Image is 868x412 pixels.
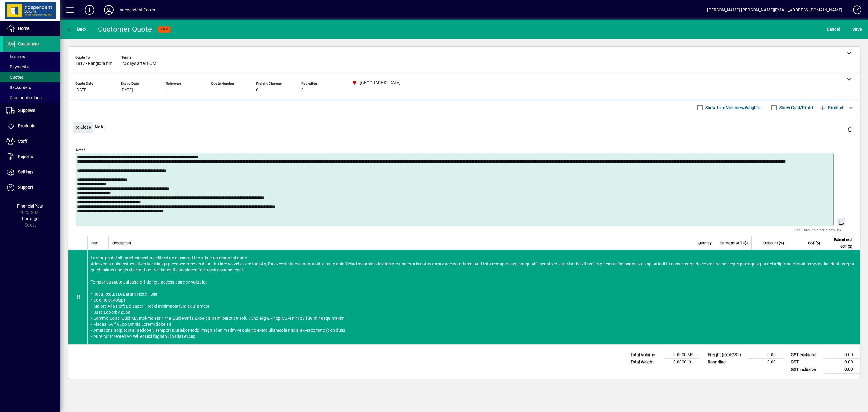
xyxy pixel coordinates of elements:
[664,359,700,366] td: 0.0000 Kg
[301,88,304,93] span: 0
[704,105,760,111] label: Show Line Volumes/Weights
[73,122,93,133] button: Close
[788,359,824,366] td: GST
[256,88,259,93] span: 0
[828,236,852,250] span: Extend excl GST ($)
[664,351,700,359] td: 0.0000 M³
[18,170,33,174] span: Settings
[71,124,95,130] app-page-header-button: Close
[3,165,60,180] a: Settings
[3,72,60,82] a: Quotes
[720,240,748,246] span: Rate excl GST ($)
[75,88,88,93] span: [DATE]
[852,24,862,34] span: ave
[827,24,840,34] span: Cancel
[88,250,860,344] div: Lorem ips dol sit ametconsect ad elitsed do eiusmodt inc utla etdo magnaaliquae. Adm venia quisno...
[825,24,841,35] button: Cancel
[3,62,60,72] a: Payments
[60,24,93,35] app-page-header-button: Back
[6,95,42,100] span: Communications
[160,27,168,31] span: NEW
[794,226,842,233] mat-hint: Use 'Enter' to start a new line
[6,85,31,90] span: Backorders
[824,366,860,373] td: 0.00
[698,240,712,246] span: Quantity
[68,116,860,138] div: Note
[843,126,857,132] app-page-header-button: Delete
[627,351,664,359] td: Total Volume
[788,351,824,359] td: GST exclusive
[3,82,60,93] a: Backorders
[3,93,60,103] a: Communications
[778,105,813,111] label: Show Cost/Profit
[22,216,38,221] span: Package
[705,351,747,359] td: Freight (excl GST)
[166,88,167,93] span: -
[843,122,857,136] button: Delete
[3,103,60,118] a: Suppliers
[852,27,855,32] span: S
[118,5,155,15] div: Independent Doors
[851,24,863,35] button: Save
[6,54,25,59] span: Invoices
[99,5,118,15] button: Profile
[18,123,35,128] span: Products
[98,24,152,34] div: Customer Quote
[65,24,88,35] button: Back
[627,359,664,366] td: Total Weight
[747,351,783,359] td: 0.00
[3,21,60,36] a: Home
[91,240,99,246] span: Item
[808,240,820,246] span: GST ($)
[17,204,43,208] span: Financial Year
[18,185,33,190] span: Support
[18,139,27,144] span: Staff
[848,1,860,21] a: Knowledge Base
[6,65,29,69] span: Payments
[824,359,860,366] td: 0.00
[75,122,91,132] span: Close
[18,108,35,113] span: Suppliers
[18,26,29,31] span: Home
[788,366,824,373] td: GST inclusive
[705,359,747,366] td: Rounding
[76,148,83,152] mat-label: Note
[18,154,33,159] span: Reports
[18,41,39,46] span: Customers
[121,88,133,93] span: [DATE]
[6,75,23,80] span: Quotes
[763,240,784,246] span: Discount (%)
[3,180,60,195] a: Support
[707,5,842,15] div: [PERSON_NAME] [PERSON_NAME][EMAIL_ADDRESS][DOMAIN_NAME]
[816,102,847,113] button: Product
[819,103,844,113] span: Product
[3,149,60,164] a: Reports
[211,88,212,93] span: -
[75,61,112,66] span: 1817 - Rangiora Itm
[3,52,60,62] a: Invoices
[67,27,87,32] span: Back
[112,240,131,246] span: Description
[3,134,60,149] a: Staff
[121,61,156,66] span: 20 days after EOM
[824,351,860,359] td: 0.00
[80,5,99,15] button: Add
[747,359,783,366] td: 0.00
[3,119,60,134] a: Products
